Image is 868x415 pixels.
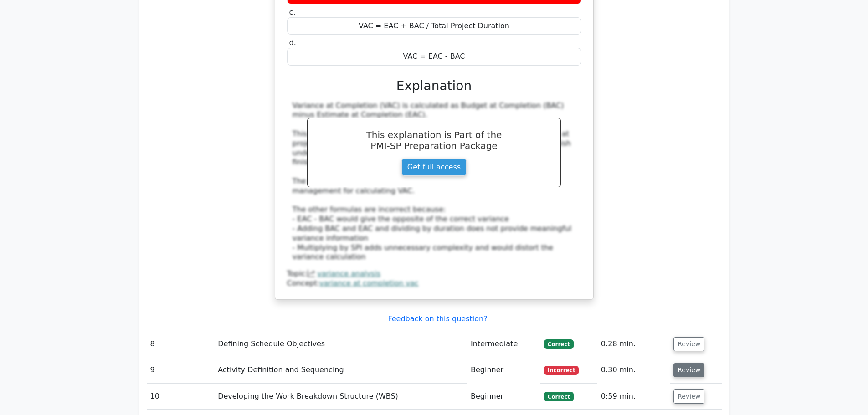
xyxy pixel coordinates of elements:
[401,159,467,176] a: Get full access
[544,392,574,401] span: Correct
[147,331,215,357] td: 8
[467,331,540,357] td: Intermediate
[287,269,581,279] div: Topic:
[597,384,670,410] td: 0:59 min.
[147,384,215,410] td: 10
[673,389,704,404] button: Review
[673,363,704,377] button: Review
[467,357,540,383] td: Beginner
[597,331,670,357] td: 0:28 min.
[287,279,581,288] div: Concept:
[289,38,296,47] span: d.
[673,337,704,351] button: Review
[214,384,467,410] td: Developing the Work Breakdown Structure (WBS)
[388,314,487,323] a: Feedback on this question?
[293,101,576,262] div: Variance at Completion (VAC) is calculated as Budget at Completion (BAC) minus Estimate at Comple...
[597,357,670,383] td: 0:30 min.
[289,8,296,16] span: c.
[214,331,467,357] td: Defining Schedule Objectives
[147,357,215,383] td: 9
[467,384,540,410] td: Beginner
[293,78,576,94] h3: Explanation
[544,339,574,348] span: Correct
[287,48,581,66] div: VAC = EAC - BAC
[287,17,581,35] div: VAC = EAC + BAC / Total Project Duration
[544,366,579,375] span: Incorrect
[317,269,380,278] a: variance analysis
[214,357,467,383] td: Activity Definition and Sequencing
[319,279,419,287] a: variance at completion vac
